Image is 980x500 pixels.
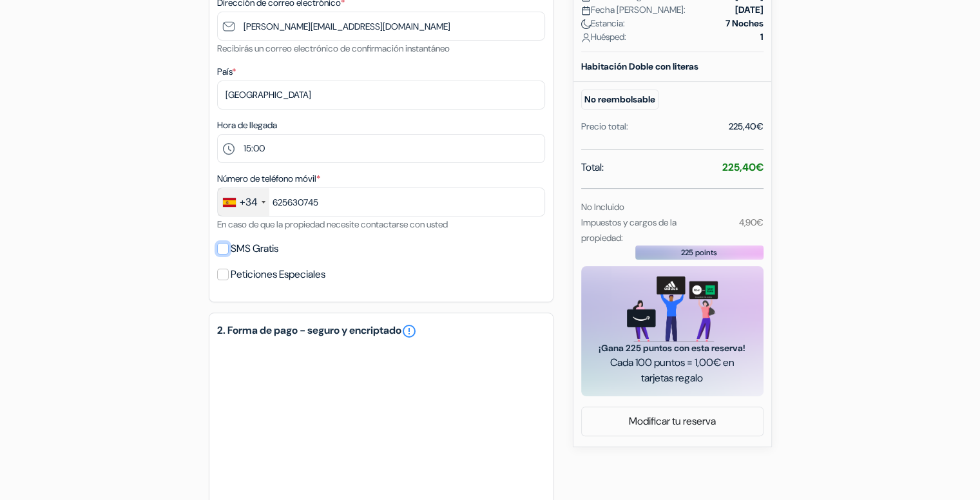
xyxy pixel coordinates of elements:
div: Precio total: [581,120,628,133]
label: Peticiones Especiales [231,265,325,284]
span: Total: [581,160,604,175]
span: ¡Gana 225 puntos con esta reserva! [597,341,748,355]
strong: 1 [760,30,764,44]
strong: 225,40€ [722,160,764,174]
img: user_icon.svg [581,33,591,43]
small: Recibirás un correo electrónico de confirmación instantáneo [217,43,450,54]
span: Fecha [PERSON_NAME]: [581,3,686,17]
a: Modificar tu reserva [582,409,763,434]
div: +34 [240,195,258,210]
span: 225 points [681,247,717,258]
h5: 2. Forma de pago - seguro y encriptado [217,323,545,339]
label: SMS Gratis [231,240,278,258]
input: 612 34 56 78 [217,187,545,216]
strong: [DATE] [735,3,764,17]
small: No Incluido [581,201,624,213]
strong: 7 Noches [725,17,764,30]
img: calendar.svg [581,6,591,15]
img: gift_card_hero_new.png [627,276,718,341]
div: Spain (España): +34 [218,188,269,216]
a: error_outline [401,323,417,339]
small: En caso de que la propiedad necesite contactarse con usted [217,218,448,230]
input: Introduzca la dirección de correo electrónico [217,12,545,41]
b: Habitación Doble con literas [581,61,698,72]
small: No reembolsable [581,90,658,110]
small: 4,90€ [738,216,763,228]
label: Hora de llegada [217,119,277,132]
div: 225,40€ [729,120,764,133]
small: Impuestos y cargos de la propiedad: [581,216,677,244]
label: Número de teléfono móvil [217,172,320,186]
span: Huésped: [581,30,626,44]
span: Cada 100 puntos = 1,00€ en tarjetas regalo [597,355,748,386]
label: País [217,65,236,79]
img: moon.svg [581,19,591,29]
span: Estancia: [581,17,625,30]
